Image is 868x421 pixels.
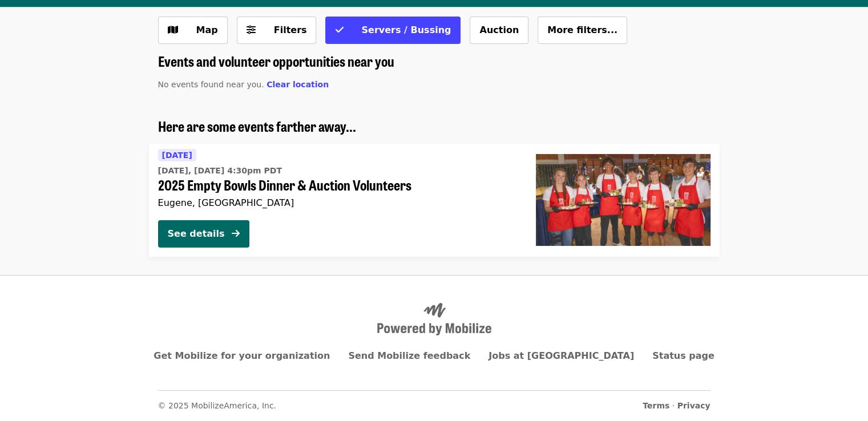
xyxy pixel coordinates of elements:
[162,151,192,160] span: [DATE]
[154,350,330,361] a: Get Mobilize for your organization
[267,80,329,89] span: Clear location
[158,220,249,248] button: See details
[158,165,282,177] time: [DATE], [DATE] 4:30pm PDT
[237,17,317,44] button: Filters (0 selected)
[488,350,634,361] a: Jobs at [GEOGRAPHIC_DATA]
[158,349,710,363] nav: Primary footer navigation
[267,79,329,91] button: Clear location
[247,25,256,35] i: sliders-h icon
[158,51,394,71] span: Events and volunteer opportunities near you
[158,401,277,410] span: © 2025 MobilizeAmerica, Inc.
[536,154,710,245] img: 2025 Empty Bowls Dinner & Auction Volunteers organized by FOOD For Lane County
[677,401,710,410] a: Privacy
[149,144,720,257] a: See details for "2025 Empty Bowls Dinner & Auction Volunteers"
[168,227,225,241] div: See details
[547,25,617,35] span: More filters...
[232,228,240,239] i: arrow-right icon
[470,17,528,44] button: Auction
[643,401,669,410] a: Terms
[348,350,470,361] a: Send Mobilize feedback
[168,25,178,35] i: map icon
[158,177,518,193] span: 2025 Empty Bowls Dinner & Auction Volunteers
[377,303,491,336] img: Powered by Mobilize
[196,25,218,35] span: Map
[158,116,356,136] span: Here are some events farther away...
[643,400,710,412] span: ·
[325,17,461,44] button: Servers / Bussing
[158,17,228,44] button: Show map view
[274,25,307,35] span: Filters
[361,25,451,35] span: Servers / Bussing
[538,17,627,44] button: More filters...
[158,390,710,412] nav: Secondary footer navigation
[158,80,264,89] span: No events found near you.
[335,25,343,35] i: check icon
[158,197,518,208] div: Eugene, [GEOGRAPHIC_DATA]
[652,350,714,361] a: Status page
